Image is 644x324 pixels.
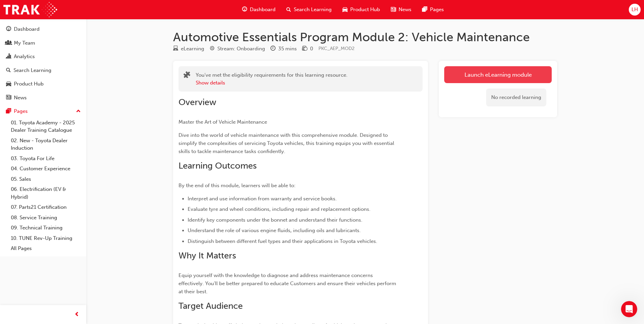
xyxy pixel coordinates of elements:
div: eLearning [181,45,204,53]
a: News [3,92,84,104]
span: Identify key components under the bonnet and understand their functions. [188,217,362,223]
div: Price [302,45,313,53]
div: Duration [270,45,297,53]
a: 04. Customer Experience [8,164,84,174]
span: pages-icon [6,108,11,115]
a: 07. Parts21 Certification [8,202,84,213]
div: 35 mins [278,45,297,53]
span: search-icon [286,5,291,14]
span: pages-icon [422,5,427,14]
span: guage-icon [242,5,247,14]
a: 09. Technical Training [8,223,84,233]
a: guage-iconDashboard [237,3,281,17]
img: Trak [3,2,57,17]
span: learningResourceType_ELEARNING-icon [173,46,178,52]
span: people-icon [6,40,11,46]
span: Dashboard [250,6,276,14]
div: You've met the eligibility requirements for this learning resource. [196,71,348,86]
a: car-iconProduct Hub [337,3,385,17]
span: Equip yourself with the knowledge to diagnose and address maintenance concerns effectively. You'l... [178,272,398,295]
span: Overview [178,97,216,107]
span: Why It Matters [178,250,236,261]
span: clock-icon [270,46,276,52]
a: Product Hub [3,78,84,90]
a: news-iconNews [385,3,417,17]
a: Analytics [3,50,84,63]
span: News [399,6,411,14]
button: Pages [3,105,84,118]
a: 10. TUNE Rev-Up Training [8,233,84,244]
iframe: Intercom live chat [621,301,637,317]
span: Distinguish between different fuel types and their applications in Toyota vehicles. [188,238,377,244]
div: Pages [14,107,28,115]
span: Learning resource code [318,46,355,51]
a: Dashboard [3,23,84,35]
div: Stream [210,45,265,53]
a: Launch eLearning module [444,66,552,83]
a: 05. Sales [8,174,84,184]
button: DashboardMy TeamAnalyticsSearch LearningProduct HubNews [3,22,84,105]
a: 02. New - Toyota Dealer Induction [8,135,84,153]
div: Analytics [14,53,35,60]
span: Product Hub [350,6,380,14]
a: My Team [3,37,84,49]
span: puzzle-icon [184,72,190,80]
span: Learning Outcomes [178,160,257,171]
div: Dashboard [14,25,40,33]
a: Search Learning [3,64,84,77]
div: Product Hub [14,80,44,88]
a: search-iconSearch Learning [281,3,337,17]
a: 01. Toyota Academy - 2025 Dealer Training Catalogue [8,118,84,135]
span: up-icon [76,107,81,116]
span: news-icon [391,5,396,14]
span: LH [631,6,638,14]
a: pages-iconPages [417,3,449,17]
h1: Automotive Essentials Program Module 2: Vehicle Maintenance [173,30,557,45]
span: Evaluate tyre and wheel conditions, including repair and replacement options. [188,206,371,212]
span: Search Learning [294,6,332,14]
div: My Team [14,39,35,47]
div: 0 [310,45,313,53]
span: prev-icon [74,310,79,319]
span: news-icon [6,95,11,101]
span: target-icon [210,46,215,52]
span: Dive into the world of vehicle maintenance with this comprehensive module. Designed to simplify t... [178,132,396,154]
span: chart-icon [6,54,11,60]
span: By the end of this module, learners will be able to: [178,182,295,189]
span: search-icon [6,68,11,74]
button: LH [629,4,641,16]
span: Master the Art of Vehicle Maintenance [178,119,267,125]
a: All Pages [8,243,84,254]
span: Interpret and use information from warranty and service books. [188,196,337,202]
a: 03. Toyota For Life [8,153,84,164]
span: Pages [430,6,444,14]
span: guage-icon [6,26,11,32]
span: Understand the role of various engine fluids, including oils and lubricants. [188,227,361,233]
div: No recorded learning [486,89,546,106]
a: 08. Service Training [8,213,84,223]
div: Search Learning [14,67,51,74]
span: money-icon [302,46,307,52]
span: Target Audience [178,301,243,311]
div: Type [173,45,204,53]
div: News [14,94,27,102]
a: 06. Electrification (EV & Hybrid) [8,184,84,202]
span: car-icon [342,5,348,14]
div: Stream: Onboarding [217,45,265,53]
button: Show details [196,79,225,87]
span: car-icon [6,81,11,87]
